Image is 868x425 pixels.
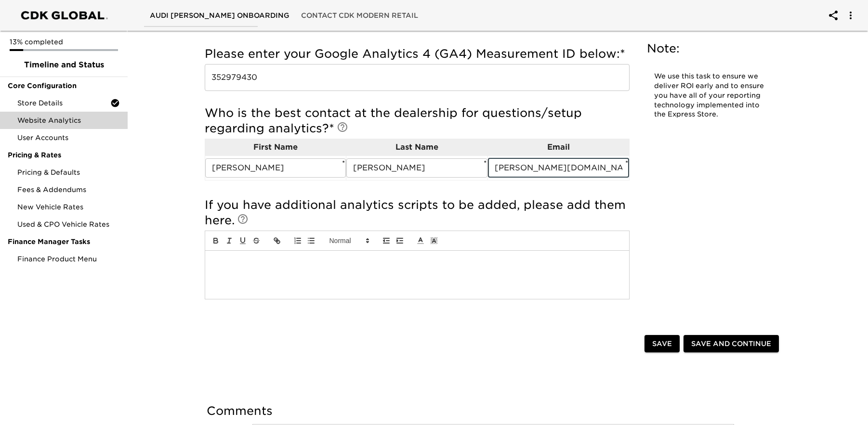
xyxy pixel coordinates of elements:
button: Save and Continue [684,335,779,353]
span: Store Details [17,98,110,108]
span: Save and Continue [691,338,771,350]
span: User Accounts [17,133,120,142]
span: Save [652,338,672,350]
button: account of current user [822,4,845,27]
span: Contact CDK Modern Retail [301,10,418,22]
span: Fees & Addendums [17,185,120,194]
span: Finance Product Menu [17,254,120,264]
p: Last Name [346,142,487,153]
h5: Please enter your Google Analytics 4 (GA4) Measurement ID below: [205,46,630,62]
span: Website Analytics [17,116,120,125]
p: We use this task to ensure we deliver ROI early and to ensure you have all of your reporting tech... [654,72,770,119]
h5: If you have additional analytics scripts to be added, please add them here. [205,197,630,228]
span: New Vehicle Rates [17,202,120,212]
span: Timeline and Status [8,59,120,71]
h5: Comments [207,403,781,419]
p: Email [488,142,629,153]
span: Pricing & Rates [8,150,120,160]
p: 13% completed [10,37,118,47]
h5: Note: [647,41,777,56]
button: account of current user [839,4,862,27]
span: Core Configuration [8,81,120,90]
p: First Name [205,142,346,153]
button: Save [644,335,680,353]
input: Example: G-1234567890 [205,64,630,91]
span: Pricing & Defaults [17,167,120,177]
h5: Who is the best contact at the dealership for questions/setup regarding analytics? [205,105,630,136]
span: Finance Manager Tasks [8,237,120,246]
span: Used & CPO Vehicle Rates [17,219,120,229]
span: Audi [PERSON_NAME] Onboarding [150,10,289,22]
